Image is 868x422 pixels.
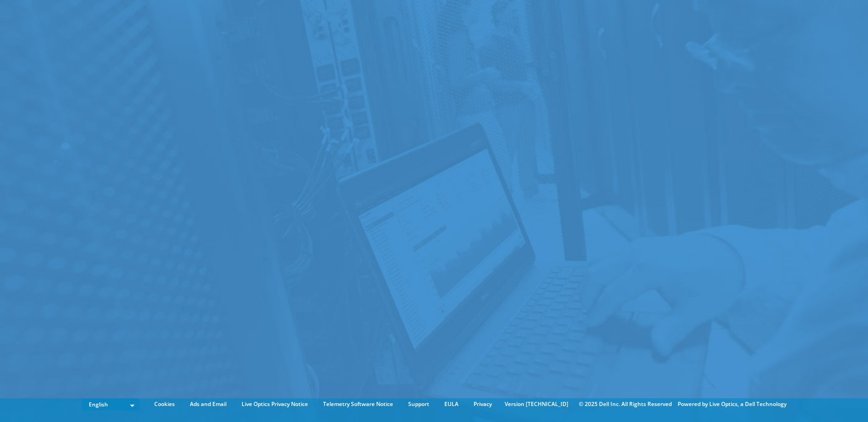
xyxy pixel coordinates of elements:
[401,399,436,409] a: Support
[467,399,499,409] a: Privacy
[235,399,315,409] a: Live Optics Privacy Notice
[437,399,465,409] a: EULA
[500,399,573,409] li: Version [TECHNICAL_ID]
[147,399,182,409] a: Cookies
[316,399,400,409] a: Telemetry Software Notice
[183,399,233,409] a: Ads and Email
[574,399,676,409] li: © 2025 Dell Inc. All Rights Reserved
[678,399,787,409] li: Powered by Live Optics, a Dell Technology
